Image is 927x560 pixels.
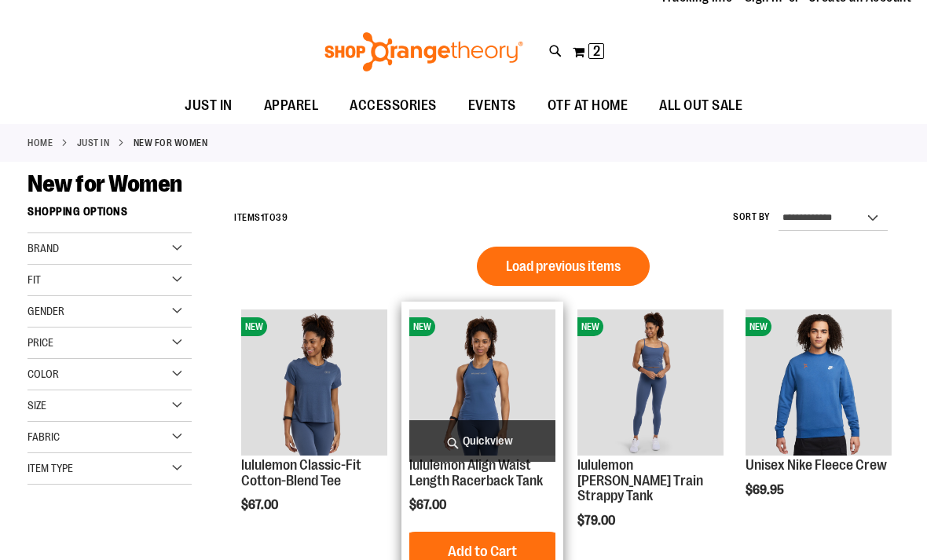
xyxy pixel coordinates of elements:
[241,498,280,512] span: $67.00
[27,242,59,254] span: Brand
[477,247,650,286] button: Load previous items
[506,258,621,274] span: Load previous items
[27,136,53,150] a: Home
[234,206,288,230] h2: Items to
[241,317,267,336] span: NEW
[77,136,110,150] a: JUST IN
[409,420,555,462] a: Quickview
[733,210,771,224] label: Sort By
[27,336,53,349] span: Price
[746,317,771,336] span: NEW
[409,309,555,458] a: lululemon Align Waist Length Racerback TankNEW
[746,309,892,458] a: Unisex Nike Fleece CrewNEW
[27,368,59,380] span: Color
[27,430,60,443] span: Fabric
[27,399,46,412] span: Size
[577,457,703,504] a: lululemon [PERSON_NAME] Train Strappy Tank
[548,88,628,123] span: OTF AT HOME
[27,462,73,474] span: Item Type
[241,457,361,489] a: lululemon Classic-Fit Cotton-Blend Tee
[409,498,449,512] span: $67.00
[27,305,64,317] span: Gender
[134,136,208,150] strong: New for Women
[746,309,892,456] img: Unisex Nike Fleece Crew
[241,309,387,456] img: lululemon Classic-Fit Cotton-Blend Tee
[577,317,603,336] span: NEW
[468,88,516,123] span: EVENTS
[409,309,555,456] img: lululemon Align Waist Length Racerback Tank
[738,302,900,536] div: product
[659,88,742,123] span: ALL OUT SALE
[577,309,724,458] a: lululemon Wunder Train Strappy TankNEW
[409,317,435,336] span: NEW
[241,309,387,458] a: lululemon Classic-Fit Cotton-Blend TeeNEW
[593,43,600,59] span: 2
[746,457,887,473] a: Unisex Nike Fleece Crew
[577,309,724,456] img: lululemon Wunder Train Strappy Tank
[233,302,395,552] div: product
[27,273,41,286] span: Fit
[409,457,543,489] a: lululemon Align Waist Length Racerback Tank
[448,543,517,560] span: Add to Cart
[27,170,182,197] span: New for Women
[264,88,319,123] span: APPAREL
[185,88,233,123] span: JUST IN
[322,32,526,71] img: Shop Orangetheory
[27,198,192,233] strong: Shopping Options
[261,212,265,223] span: 1
[350,88,437,123] span: ACCESSORIES
[746,483,786,497] span: $69.95
[577,514,617,528] span: $79.00
[276,212,288,223] span: 39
